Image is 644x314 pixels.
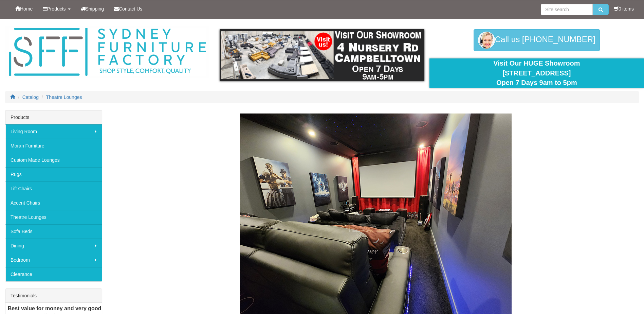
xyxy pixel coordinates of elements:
span: Products [47,6,66,12]
a: Home [10,0,38,17]
a: Accent Chairs [5,196,102,210]
span: Contact Us [119,6,142,12]
a: Sofa Beds [5,224,102,239]
a: Lift Chairs [5,181,102,196]
li: 0 items [614,5,634,12]
a: Rugs [5,167,102,181]
a: Custom Made Lounges [5,153,102,167]
a: Moran Furniture [5,139,102,153]
a: Shipping [76,0,109,17]
a: Bedroom [5,253,102,267]
span: Shipping [86,6,104,12]
div: Visit Our HUGE Showroom [STREET_ADDRESS] Open 7 Days 9am to 5pm [435,58,639,88]
a: Contact Us [109,0,147,17]
a: Theatre Lounges [5,210,102,224]
a: Clearance [5,267,102,281]
div: Testimonials [5,289,102,303]
a: Catalog [22,94,39,100]
a: Living Room [5,124,102,139]
div: Products [5,110,102,124]
img: showroom.gif [220,29,424,81]
input: Site search [541,4,593,15]
a: Theatre Lounges [46,94,82,100]
img: Sydney Furniture Factory [5,26,209,78]
span: Home [20,6,33,12]
a: Products [38,0,75,17]
a: Dining [5,239,102,253]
